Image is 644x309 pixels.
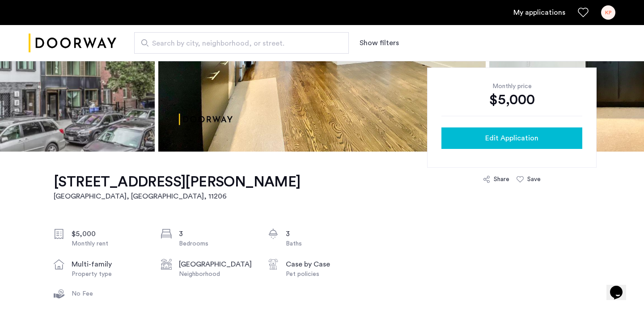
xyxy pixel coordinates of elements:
div: $5,000 [72,229,147,239]
div: 3 [286,229,361,239]
a: My application [513,7,565,18]
h1: [STREET_ADDRESS][PERSON_NAME] [54,173,301,191]
div: Case by Case [286,259,361,270]
a: Cazamio logo [29,26,116,60]
div: 3 [179,229,254,239]
div: [GEOGRAPHIC_DATA] [179,259,254,270]
button: button [441,127,582,149]
div: $5,000 [441,91,582,109]
div: Save [527,175,541,184]
span: Search by city, neighborhood, or street. [152,38,324,49]
div: multi-family [72,259,147,270]
input: Apartment Search [134,32,349,54]
div: No Fee [72,289,147,298]
button: Show or hide filters [360,38,399,48]
div: Share [494,175,509,184]
div: Monthly rent [72,239,147,248]
div: Property type [72,270,147,279]
a: [STREET_ADDRESS][PERSON_NAME][GEOGRAPHIC_DATA], [GEOGRAPHIC_DATA], 11206 [54,173,301,202]
a: Favorites [578,7,589,18]
div: Pet policies [286,270,361,279]
img: logo [29,26,116,60]
div: Neighborhood [179,270,254,279]
div: Baths [286,239,361,248]
div: Monthly price [441,82,582,91]
div: Bedrooms [179,239,254,248]
iframe: chat widget [606,273,635,300]
div: KP [601,5,615,20]
span: Edit Application [485,133,538,144]
h2: [GEOGRAPHIC_DATA], [GEOGRAPHIC_DATA] , 11206 [54,191,301,202]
